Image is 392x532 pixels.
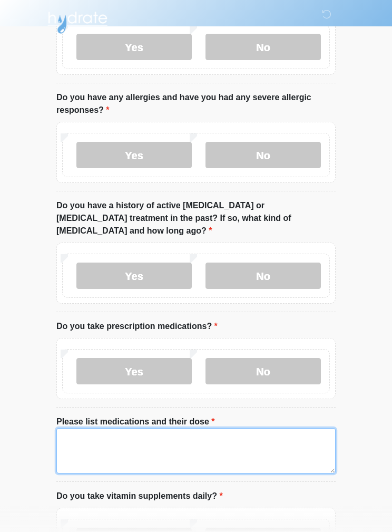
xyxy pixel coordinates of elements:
label: No [205,34,321,60]
label: Do you take prescription medications? [56,320,218,333]
label: Yes [76,263,192,289]
label: Yes [76,142,192,168]
label: Do you have a history of active [MEDICAL_DATA] or [MEDICAL_DATA] treatment in the past? If so, wh... [56,199,336,237]
label: Yes [76,358,192,384]
label: No [205,358,321,384]
label: No [205,263,321,289]
label: Do you take vitamin supplements daily? [56,490,223,502]
label: Please list medications and their dose [56,415,215,428]
img: Hydrate IV Bar - Flagstaff Logo [46,8,109,34]
label: Yes [76,34,192,60]
label: No [205,142,321,168]
label: Do you have any allergies and have you had any severe allergic responses? [56,91,336,117]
